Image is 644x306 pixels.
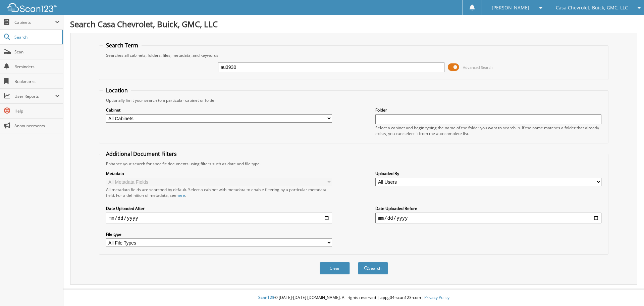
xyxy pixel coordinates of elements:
span: Casa Chevrolet, Buick, GMC, LLC [556,6,628,10]
input: end [375,213,601,223]
label: Cabinet [106,107,332,113]
div: Enhance your search for specific documents using filters such as date and file type. [103,161,605,167]
span: Cabinets [14,19,55,25]
span: Search [14,34,59,40]
span: Reminders [14,64,60,70]
button: Search [358,262,388,274]
label: Uploaded By [375,171,601,176]
div: © [DATE]-[DATE] [DOMAIN_NAME]. All rights reserved | appg04-scan123-com | [63,290,644,306]
input: start [106,213,332,223]
span: [PERSON_NAME] [492,6,529,10]
legend: Search Term [103,42,142,49]
button: Clear [320,262,350,274]
label: File type [106,231,332,237]
label: Metadata [106,171,332,176]
span: Advanced Search [463,65,493,70]
h1: Search Casa Chevrolet, Buick, GMC, LLC [70,18,637,30]
span: User Reports [14,93,55,99]
div: Optionally limit your search to a particular cabinet or folder [103,97,605,103]
span: Scan123 [258,295,274,300]
label: Date Uploaded Before [375,206,601,211]
div: All metadata fields are searched by default. Select a cabinet with metadata to enable filtering b... [106,187,332,198]
span: Bookmarks [14,79,60,84]
a: here [176,192,185,198]
span: Scan [14,49,60,55]
span: Announcements [14,123,60,129]
label: Folder [375,107,601,113]
a: Privacy Policy [424,295,449,300]
legend: Additional Document Filters [103,150,180,158]
img: scan123-logo-white.svg [7,3,57,12]
label: Date Uploaded After [106,206,332,211]
div: Searches all cabinets, folders, files, metadata, and keywords [103,52,605,58]
span: Help [14,108,60,114]
iframe: Chat Widget [610,274,644,306]
div: Select a cabinet and begin typing the name of the folder you want to search in. If the name match... [375,125,601,136]
legend: Location [103,87,131,94]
